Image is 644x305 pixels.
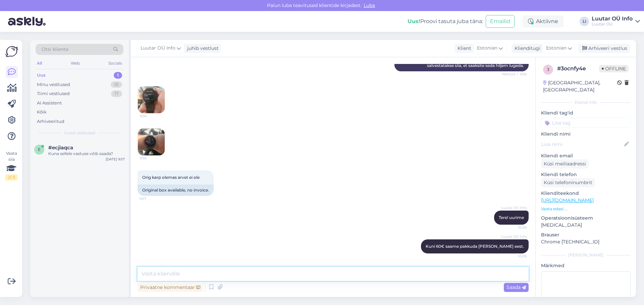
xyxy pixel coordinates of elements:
div: Kuna sellele vastuse võib saada? [48,151,125,157]
span: Luba [362,2,377,8]
div: juhib vestlust [184,45,219,52]
span: 9:57 [140,196,165,201]
span: Luutar OÜ Info [141,45,175,52]
p: Kliendi email [541,152,631,159]
span: Uued vestlused [64,130,95,136]
img: Attachment [138,86,165,113]
div: Socials [107,59,123,68]
a: Luutar OÜ InfoLuutar OÜ [592,16,640,27]
img: Askly Logo [5,45,18,58]
div: 2 / 3 [5,174,17,180]
span: Estonian [546,45,567,52]
div: Proovi tasuta juba täna: [408,17,483,25]
div: Luutar OÜ Info [592,16,633,21]
div: Küsi meiliaadressi [541,159,589,168]
p: Kliendi telefon [541,171,631,178]
p: [MEDICAL_DATA] [541,222,631,229]
b: Uus! [408,18,420,24]
span: 10:06 [501,225,527,230]
span: 10:09 [501,254,527,259]
span: Tere! uurime [499,215,524,220]
p: Operatsioonisüsteem [541,215,631,222]
span: 3 [547,67,549,72]
span: 9:56 [140,113,165,119]
div: Küsi telefoninumbrit [541,178,595,187]
div: Kliendi info [541,99,631,105]
div: Web [69,59,81,68]
input: Lisa tag [541,118,631,128]
span: Luutar OÜ Info [501,205,527,210]
p: Chrome [TECHNICAL_ID] [541,238,631,245]
div: Aktiivne [523,15,563,27]
div: [PERSON_NAME] [541,252,631,258]
span: Otsi kliente [42,46,68,53]
div: 17 [111,90,122,97]
div: Tiimi vestlused [37,90,70,97]
div: [DATE] 9:57 [106,157,125,162]
p: Vaata edasi ... [541,206,631,212]
p: Klienditeekond [541,190,631,197]
span: Nähtud ✓ 9:56 [501,72,527,77]
div: Minu vestlused [37,81,70,88]
span: #ecjiaqca [48,145,73,151]
img: Attachment [138,129,165,155]
button: Emailid [486,15,515,28]
span: Orig karp olemas arvet ei ole [142,175,200,180]
div: All [36,59,43,68]
span: e [38,147,41,152]
input: Lisa nimi [541,141,623,148]
span: Luutar OÜ Info [501,234,527,239]
span: Estonian [477,45,497,52]
span: Saada [506,284,526,290]
div: LI [580,17,589,26]
p: Kliendi tag'id [541,109,631,117]
p: Brauser [541,231,631,238]
div: Klient [455,45,471,52]
div: Arhiveeritud [37,118,64,125]
span: Offline [599,65,629,72]
div: Vaata siia [5,150,17,180]
div: Arhiveeri vestlus [578,44,630,53]
div: Luutar OÜ [592,21,633,27]
div: Privaatne kommentaar [138,283,203,292]
span: 9:56 [140,156,165,161]
div: Original box available, no invoice. [138,184,214,196]
div: Uus [37,72,46,79]
div: 10 [111,81,122,88]
div: 1 [114,72,122,79]
div: Klienditugi [512,45,540,52]
a: [URL][DOMAIN_NAME] [541,197,594,203]
div: AI Assistent [37,100,62,106]
div: Kõik [37,109,47,116]
p: Kliendi nimi [541,131,631,138]
span: Kuni 60€ saame pakkuda [PERSON_NAME] eest. [426,244,524,249]
div: [GEOGRAPHIC_DATA], [GEOGRAPHIC_DATA] [543,79,617,93]
p: Märkmed [541,262,631,269]
div: # 3ocnfy4e [557,65,599,73]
